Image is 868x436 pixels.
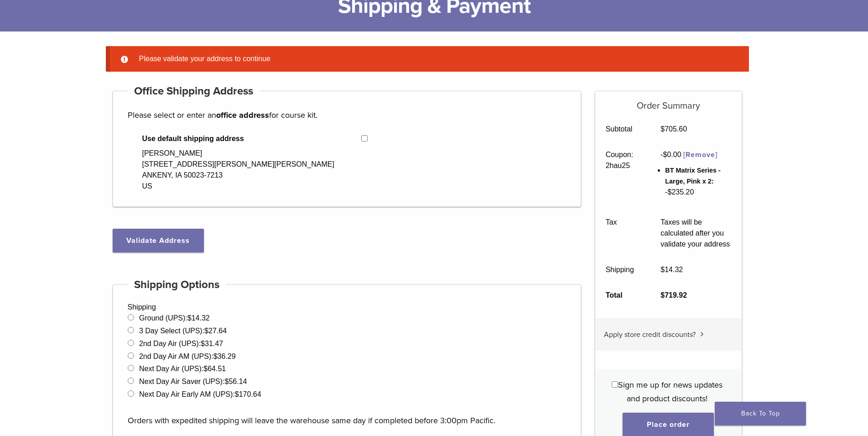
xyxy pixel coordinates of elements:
[203,365,208,373] span: $
[235,390,261,398] bdi: 170.64
[660,266,665,273] span: $
[650,210,742,257] td: Taxes will be calculated after you validate your address
[128,400,567,427] p: Orders with expedited shipping will leave the warehouse same day if completed before 3:00pm Pacific.
[612,381,618,388] input: Sign me up for news updates and product discounts!
[683,150,717,159] a: Remove 2hau25 coupon
[213,352,218,360] span: $
[595,116,650,142] th: Subtotal
[135,53,734,64] li: Please validate your address to continue
[142,148,334,192] div: [PERSON_NAME] [STREET_ADDRESS][PERSON_NAME][PERSON_NAME] ANKENY, IA 50023-7213 US
[204,327,227,335] bdi: 27.64
[595,257,650,283] th: Shipping
[204,327,208,335] span: $
[139,365,226,373] label: Next Day Air (UPS):
[650,142,742,210] td: -
[595,210,650,257] th: Tax
[595,142,650,210] th: Coupon: 2hau25
[201,340,223,347] bdi: 31.47
[618,380,722,404] span: Sign me up for news updates and product discounts!
[142,133,362,144] span: Use default shipping address
[660,291,665,299] span: $
[139,390,261,398] label: Next Day Air Early AM (UPS):
[663,151,681,158] span: 0.00
[201,340,205,347] span: $
[663,151,667,158] span: $
[660,125,665,133] span: $
[225,378,247,385] bdi: 56.14
[187,314,210,322] bdi: 14.32
[139,327,227,335] label: 3 Day Select (UPS):
[715,402,806,425] a: Back To Top
[216,110,269,120] strong: office address
[660,125,687,133] bdi: 705.60
[128,80,260,102] h4: Office Shipping Address
[128,108,567,122] p: Please select or enter an for course kit.
[203,365,226,373] bdi: 64.51
[187,314,192,322] span: $
[660,266,683,273] bdi: 14.32
[700,332,704,336] img: caret.svg
[660,291,687,299] bdi: 719.92
[235,390,239,398] span: $
[604,330,696,339] span: Apply store credit discounts?
[139,378,247,385] label: Next Day Air Saver (UPS):
[665,167,721,185] span: BT Matrix Series - Large, Pink x 2:
[139,340,223,347] label: 2nd Day Air (UPS):
[139,352,236,360] label: 2nd Day Air AM (UPS):
[595,283,650,308] th: Total
[225,378,229,385] span: $
[665,188,694,196] span: - 235.20
[668,188,672,196] span: $
[139,314,210,322] label: Ground (UPS):
[128,274,226,296] h4: Shipping Options
[213,352,236,360] bdi: 36.29
[595,91,742,111] h5: Order Summary
[113,229,204,252] button: Validate Address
